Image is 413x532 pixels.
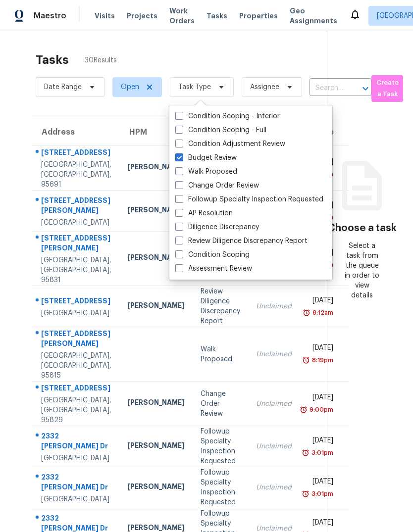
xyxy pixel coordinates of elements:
[308,343,333,355] div: [DATE]
[201,427,240,466] div: Followup Specialty Inspection Requested
[175,208,233,218] label: AP Resolution
[250,82,279,92] span: Assignee
[41,160,111,190] div: [GEOGRAPHIC_DATA], [GEOGRAPHIC_DATA], 95691
[41,472,111,494] div: 2332 [PERSON_NAME] Dr
[310,355,333,365] div: 8:19pm
[95,11,115,21] span: Visits
[308,477,333,489] div: [DATE]
[127,252,185,265] div: [PERSON_NAME]
[175,194,323,204] label: Followup Specialty Inspection Requested
[256,349,292,359] div: Unclaimed
[119,118,193,146] th: HPM
[175,236,308,246] label: Review Diligence Discrepancy Report
[32,118,119,146] th: Address
[41,431,111,453] div: 2332 [PERSON_NAME] Dr
[41,195,111,218] div: [STREET_ADDRESS][PERSON_NAME]
[44,82,82,92] span: Date Range
[308,295,333,308] div: [DATE]
[302,489,310,499] img: Overdue Alarm Icon
[127,205,185,217] div: [PERSON_NAME]
[256,483,292,492] div: Unclaimed
[206,12,227,19] span: Tasks
[310,489,333,499] div: 3:01pm
[376,77,398,100] span: Create a Task
[175,264,252,274] label: Assessment Review
[41,395,111,425] div: [GEOGRAPHIC_DATA], [GEOGRAPHIC_DATA], 95829
[256,399,292,409] div: Unclaimed
[121,82,139,92] span: Open
[127,162,185,174] div: [PERSON_NAME]
[201,389,240,419] div: Change Order Review
[175,181,259,191] label: Change Order Review
[41,296,111,308] div: [STREET_ADDRESS]
[36,55,69,65] h2: Tasks
[308,392,333,405] div: [DATE]
[127,482,185,494] div: [PERSON_NAME]
[41,233,111,255] div: [STREET_ADDRESS][PERSON_NAME]
[300,405,308,415] img: Overdue Alarm Icon
[201,344,240,364] div: Walk Proposed
[41,147,111,160] div: [STREET_ADDRESS]
[302,448,310,458] img: Overdue Alarm Icon
[41,351,111,381] div: [GEOGRAPHIC_DATA], [GEOGRAPHIC_DATA], 95815
[41,494,111,504] div: [GEOGRAPHIC_DATA]
[308,405,333,415] div: 9:00pm
[85,55,117,65] span: 30 Results
[127,11,157,21] span: Projects
[175,125,266,135] label: Condition Scoping - Full
[308,435,333,448] div: [DATE]
[41,383,111,395] div: [STREET_ADDRESS]
[175,222,259,232] label: Diligence Discrepancy
[302,355,310,365] img: Overdue Alarm Icon
[308,518,333,530] div: [DATE]
[41,329,111,351] div: [STREET_ADDRESS][PERSON_NAME]
[371,75,403,102] button: Create a Task
[256,301,292,311] div: Unclaimed
[256,441,292,451] div: Unclaimed
[175,167,237,177] label: Walk Proposed
[127,397,185,410] div: [PERSON_NAME]
[178,82,211,92] span: Task Type
[201,468,240,507] div: Followup Specialty Inspection Requested
[310,308,333,318] div: 8:12am
[310,81,344,96] input: Search by address
[345,241,380,300] div: Select a task from the queue in order to view details
[175,111,280,121] label: Condition Scoping - Interior
[127,440,185,453] div: [PERSON_NAME]
[175,153,237,163] label: Budget Review
[290,6,337,26] span: Geo Assignments
[41,218,111,228] div: [GEOGRAPHIC_DATA]
[127,300,185,313] div: [PERSON_NAME]
[201,287,240,326] div: Review Diligence Discrepancy Report
[310,448,333,458] div: 3:01pm
[303,308,310,318] img: Overdue Alarm Icon
[169,6,195,26] span: Work Orders
[175,250,250,260] label: Condition Scoping
[175,139,285,149] label: Condition Adjustment Review
[359,82,372,96] button: Open
[239,11,278,21] span: Properties
[41,453,111,463] div: [GEOGRAPHIC_DATA]
[41,308,111,318] div: [GEOGRAPHIC_DATA]
[34,11,66,21] span: Maestro
[41,255,111,285] div: [GEOGRAPHIC_DATA], [GEOGRAPHIC_DATA], 95831
[328,223,397,233] h3: Choose a task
